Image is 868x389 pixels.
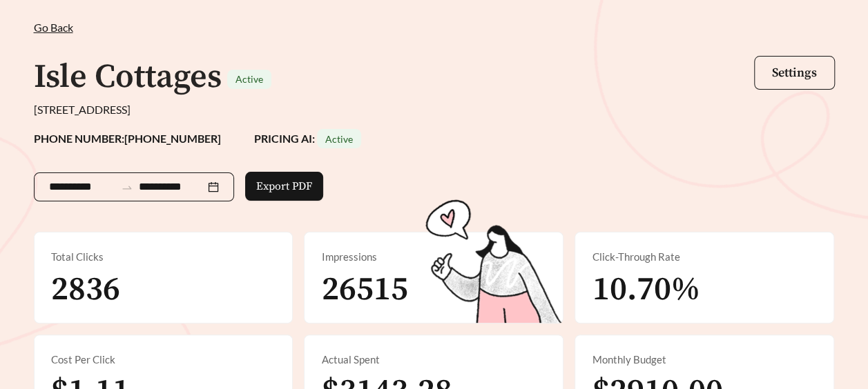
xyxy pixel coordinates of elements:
span: 26515 [321,269,407,310]
div: Cost Per Click [51,352,276,368]
strong: PRICING AI: [254,132,361,145]
span: swap-right [121,181,133,194]
span: Active [235,73,263,85]
div: Impressions [321,249,546,265]
span: 2836 [51,269,120,310]
h1: Isle Cottages [34,57,222,98]
div: [STREET_ADDRESS] [34,101,835,118]
button: Export PDF [245,172,323,201]
span: Active [325,133,353,145]
strong: PHONE NUMBER: [PHONE_NUMBER] [34,132,221,145]
span: Export PDF [256,178,312,194]
span: Settings [772,65,817,81]
button: Settings [754,56,835,90]
span: to [121,181,133,193]
div: Total Clicks [51,249,276,265]
div: Actual Spent [321,352,546,368]
div: Monthly Budget [592,352,817,368]
div: Click-Through Rate [592,249,817,265]
span: Go Back [34,21,73,34]
span: 10.70% [592,269,700,310]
